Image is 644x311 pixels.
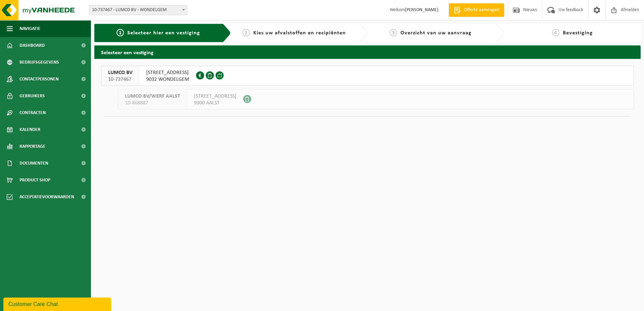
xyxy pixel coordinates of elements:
[449,3,504,17] a: Offerte aanvragen
[20,155,48,172] span: Documenten
[462,7,501,13] span: Offerte aanvragen
[20,20,40,37] span: Navigatie
[243,29,250,36] span: 2
[20,172,50,188] span: Product Shop
[125,100,180,106] span: 10-868887
[117,29,124,36] span: 1
[3,296,112,311] iframe: chat widget
[194,100,236,106] span: 9300 AALST
[20,88,45,104] span: Gebruikers
[108,76,132,83] span: 10-737467
[194,93,236,100] span: [STREET_ADDRESS]
[552,29,559,36] span: 4
[127,30,200,36] span: Selecteer hier een vestiging
[89,5,187,15] span: 10-737467 - LUMCO BV - WONDELGEM
[20,54,59,71] span: Bedrijfsgegevens
[20,37,45,54] span: Dashboard
[20,104,46,121] span: Contracten
[94,45,641,59] h2: Selecteer een vestiging
[146,69,189,76] span: [STREET_ADDRESS]
[390,29,397,36] span: 3
[108,69,132,76] span: LUMCO BV
[125,93,180,100] span: LUMCO BV/WERF AALST
[400,30,472,36] span: Overzicht van uw aanvraag
[253,30,346,36] span: Kies uw afvalstoffen en recipiënten
[89,5,187,15] span: 10-737467 - LUMCO BV - WONDELGEM
[20,138,45,155] span: Rapportage
[20,71,59,88] span: Contactpersonen
[20,121,40,138] span: Kalender
[146,76,189,83] span: 9032 WONDELGEM
[563,30,593,36] span: Bevestiging
[405,7,439,12] strong: [PERSON_NAME]
[101,66,634,86] button: LUMCO BV 10-737467 [STREET_ADDRESS]9032 WONDELGEM
[20,188,74,205] span: Acceptatievoorwaarden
